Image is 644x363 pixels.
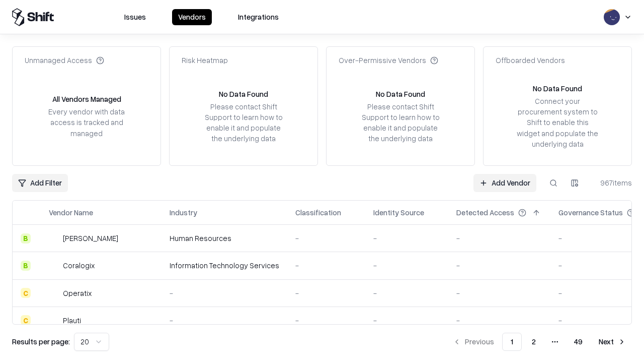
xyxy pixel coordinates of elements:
div: Plauti [63,315,81,326]
div: Identity Source [373,207,424,218]
div: B [21,261,31,271]
div: Governance Status [558,207,623,218]
button: 2 [524,333,544,351]
img: Plauti [49,315,59,325]
div: [PERSON_NAME] [63,233,118,244]
div: - [456,288,542,298]
div: Human Resources [170,233,279,244]
div: - [295,233,357,244]
div: Information Technology Services [170,260,279,271]
div: - [456,315,542,326]
div: Risk Heatmap [182,55,228,66]
button: Integrations [232,9,285,25]
div: No Data Found [219,89,268,99]
div: - [295,260,357,271]
div: Over-Permissive Vendors [339,55,438,66]
img: Operatix [49,288,59,298]
img: Deel [49,233,59,244]
nav: pagination [447,333,632,351]
div: B [21,233,31,244]
div: - [456,260,542,271]
div: Please contact Shift Support to learn how to enable it and populate the underlying data [359,101,442,144]
div: C [21,288,31,298]
div: Offboarded Vendors [496,55,565,66]
button: Add Filter [12,174,68,192]
div: Operatix [63,288,92,298]
div: Connect your procurement system to Shift to enable this widget and populate the underlying data [516,96,599,149]
button: 1 [502,333,522,351]
button: Next [593,333,632,351]
div: - [295,288,357,298]
div: No Data Found [533,83,582,94]
div: - [170,315,279,326]
div: C [21,315,31,325]
div: 967 items [592,177,632,188]
div: Classification [295,207,341,218]
div: - [295,315,357,326]
div: - [373,260,440,271]
div: Coralogix [63,260,95,271]
p: Results per page: [12,336,70,347]
div: Every vendor with data access is tracked and managed [45,106,128,138]
button: Vendors [172,9,212,25]
div: Detected Access [456,207,514,218]
button: Issues [118,9,152,25]
div: Please contact Shift Support to learn how to enable it and populate the underlying data [202,101,285,144]
div: - [456,233,542,244]
div: Vendor Name [49,207,93,218]
div: No Data Found [376,89,425,99]
div: - [373,288,440,298]
div: All Vendors Managed [52,94,121,104]
div: - [170,288,279,298]
div: Industry [170,207,197,218]
img: Coralogix [49,261,59,271]
div: Unmanaged Access [25,55,104,66]
a: Add Vendor [473,174,536,192]
button: 49 [566,333,591,351]
div: - [373,315,440,326]
div: - [373,233,440,244]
